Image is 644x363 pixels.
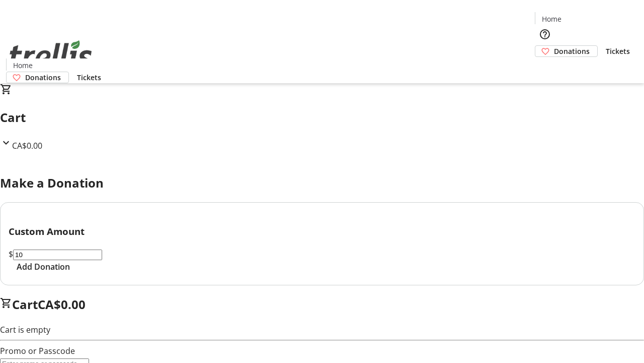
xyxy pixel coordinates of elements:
[7,60,39,71] a: Home
[25,72,61,83] span: Donations
[535,45,598,57] a: Donations
[535,57,555,77] button: Cart
[554,46,590,56] span: Donations
[9,261,78,273] button: Add Donation
[69,72,109,83] a: Tickets
[542,14,561,24] span: Home
[38,296,86,313] span: CA$0.00
[12,140,42,151] span: CA$0.00
[13,60,33,71] span: Home
[6,72,69,83] a: Donations
[606,46,630,56] span: Tickets
[17,261,70,273] span: Add Donation
[9,249,13,260] span: $
[9,224,635,238] h3: Custom Amount
[77,72,101,83] span: Tickets
[535,14,568,24] a: Home
[598,46,638,56] a: Tickets
[535,24,555,44] button: Help
[13,250,102,260] input: Donation Amount
[6,29,96,80] img: Orient E2E Organization hDLm3eDEO8's Logo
